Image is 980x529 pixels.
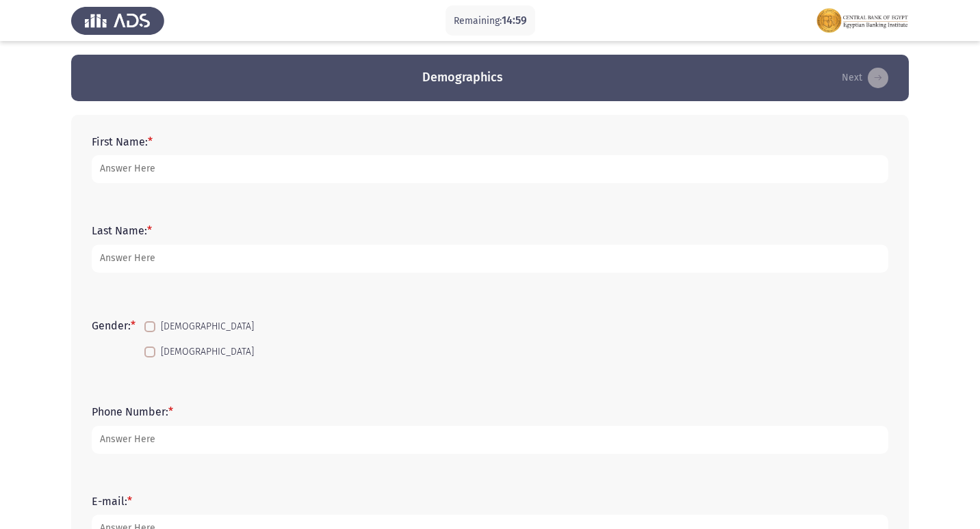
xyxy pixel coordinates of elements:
[454,12,527,29] p: Remaining:
[502,14,527,27] span: 14:59
[816,1,909,40] img: Assessment logo of FOCUS Assessment 3 Modules EN
[92,319,136,332] label: Gender:
[92,135,153,148] label: First Name:
[92,495,132,508] label: E-mail:
[422,69,503,86] h3: Demographics
[838,67,892,89] button: load next page
[161,318,254,335] span: [DEMOGRAPHIC_DATA]
[92,155,888,183] input: add answer text
[92,224,152,237] label: Last Name:
[92,405,173,418] label: Phone Number:
[161,344,254,360] span: [DEMOGRAPHIC_DATA]
[71,1,164,40] img: Assess Talent Management logo
[92,245,888,273] input: add answer text
[92,426,888,454] input: add answer text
